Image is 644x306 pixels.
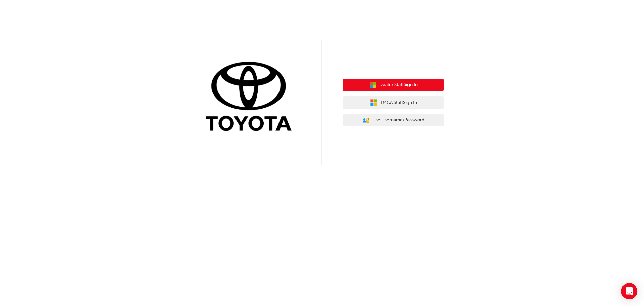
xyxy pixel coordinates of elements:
[380,99,417,107] span: TMCA Staff Sign In
[621,283,637,299] div: Open Intercom Messenger
[201,60,301,135] img: Trak
[343,96,444,109] button: TMCA StaffSign In
[343,79,444,91] button: Dealer StaffSign In
[343,114,444,127] button: Use Username/Password
[372,116,424,124] span: Use Username/Password
[379,81,418,89] span: Dealer Staff Sign In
